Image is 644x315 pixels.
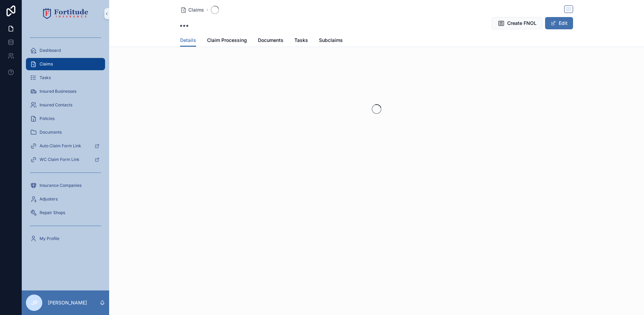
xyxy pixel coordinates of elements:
span: Insurance Companies [40,183,82,188]
span: Subclaims [319,37,343,44]
div: scrollable content [22,27,109,254]
a: Subclaims [319,34,343,48]
a: Adjusters [26,193,105,205]
a: Tasks [26,72,105,84]
span: Auto Claim Form Link [40,143,81,149]
a: My Profile [26,232,105,245]
span: Insured Businesses [40,89,76,94]
span: Policies [40,116,55,121]
a: Repair Shops [26,207,105,219]
a: Auto Claim Form Link [26,140,105,152]
span: Claims [188,6,204,13]
span: Adjusters [40,196,58,202]
a: Dashboard [26,44,105,57]
a: Details [180,34,196,47]
a: Claims [26,58,105,70]
a: WC Claim Form Link [26,153,105,166]
span: Tasks [40,75,51,80]
span: Tasks [294,37,308,44]
a: Insured Contacts [26,99,105,111]
a: Insured Businesses [26,85,105,97]
span: Claims [40,61,53,67]
a: Insurance Companies [26,179,105,192]
a: Tasks [294,34,308,48]
span: WC Claim Form Link [40,157,79,162]
span: Dashboard [40,48,61,53]
span: Insured Contacts [40,102,72,108]
span: Documents [258,37,283,44]
button: Edit [545,17,573,29]
a: Documents [258,34,283,48]
span: Details [180,37,196,44]
a: Policies [26,112,105,125]
span: Create FNOL [507,20,537,27]
span: JP [31,299,38,307]
a: Claim Processing [207,34,247,48]
span: Claim Processing [207,37,247,44]
img: App logo [43,8,88,19]
button: Create FNOL [492,17,542,29]
span: My Profile [40,236,59,241]
p: [PERSON_NAME] [48,299,87,306]
a: Claims [180,6,204,13]
span: Repair Shops [40,210,65,215]
span: Documents [40,130,62,135]
a: Documents [26,126,105,138]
